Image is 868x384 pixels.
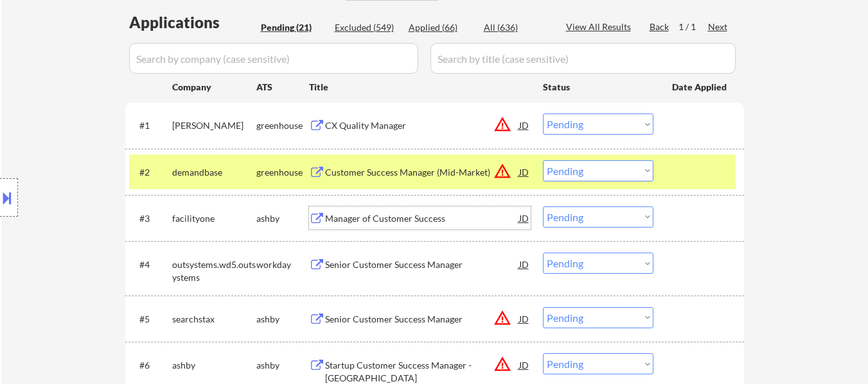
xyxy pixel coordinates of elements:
[543,75,653,98] div: Status
[172,359,256,372] div: ashby
[335,21,399,34] div: Excluded (549)
[256,212,309,225] div: ashby
[325,119,519,132] div: CX Quality Manager
[256,119,309,132] div: greenhouse
[325,313,519,326] div: Senior Customer Success Manager
[518,253,531,276] div: JD
[493,355,511,373] button: warning_amber
[650,21,670,33] div: Back
[256,258,309,271] div: workday
[261,21,325,34] div: Pending (21)
[172,313,256,326] div: searchstax
[484,21,548,34] div: All (636)
[129,15,256,30] div: Applications
[256,359,309,372] div: ashby
[518,206,531,230] div: JD
[678,21,708,33] div: 1 / 1
[325,212,519,225] div: Manager of Customer Success
[708,21,729,33] div: Next
[518,113,531,137] div: JD
[256,313,309,326] div: ashby
[518,353,531,376] div: JD
[325,359,519,384] div: Startup Customer Success Manager - [GEOGRAPHIC_DATA]
[309,81,531,94] div: Title
[139,313,162,326] div: #5
[518,160,531,183] div: JD
[493,115,511,133] button: warning_amber
[325,258,519,271] div: Senior Customer Success Manager
[129,43,418,74] input: Search by company (case sensitive)
[566,21,635,33] div: View All Results
[493,162,511,180] button: warning_amber
[409,21,473,34] div: Applied (66)
[493,309,511,327] button: warning_amber
[256,166,309,179] div: greenhouse
[139,359,162,372] div: #6
[256,81,309,94] div: ATS
[518,307,531,330] div: JD
[672,81,729,94] div: Date Applied
[325,166,519,179] div: Customer Success Manager (Mid-Market)
[430,43,736,74] input: Search by title (case sensitive)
